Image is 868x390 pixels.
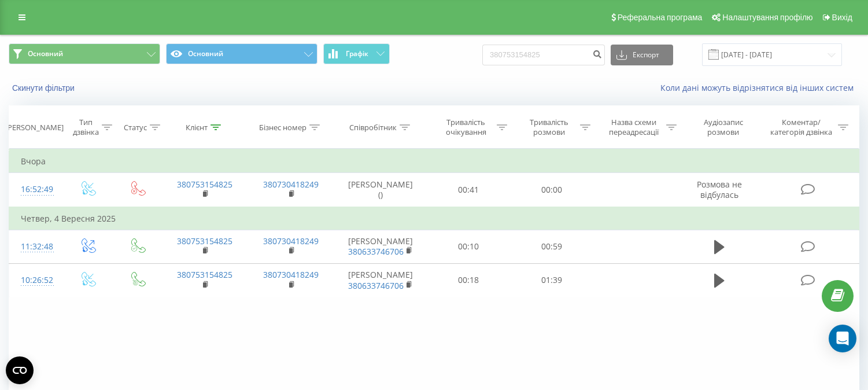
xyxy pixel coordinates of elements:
span: Вихід [832,13,852,22]
button: Open CMP widget [6,356,34,384]
button: Скинути фільтри [9,83,80,93]
div: 16:52:49 [21,178,50,201]
td: [PERSON_NAME] [334,230,427,263]
button: Основний [166,43,317,64]
span: Основний [28,49,63,58]
td: 01:39 [510,263,593,297]
td: [PERSON_NAME] () [334,173,427,207]
span: Реферальна програма [618,13,703,22]
div: [PERSON_NAME] [5,123,64,133]
div: 11:32:48 [21,236,50,258]
button: Експорт [611,45,673,65]
td: Четвер, 4 Вересня 2025 [9,207,859,230]
a: 380730418249 [263,179,319,190]
td: 00:18 [427,263,511,297]
td: 00:41 [427,173,511,207]
div: Тривалість розмови [520,117,577,137]
a: 380753154825 [177,179,232,190]
a: Коли дані можуть відрізнятися вiд інших систем [660,82,859,93]
div: Аудіозапис розмови [690,117,756,137]
a: 380633746706 [348,280,404,291]
td: Вчора [9,150,859,173]
td: 00:10 [427,230,511,263]
a: 380730418249 [263,269,319,280]
div: Співробітник [349,123,397,133]
a: 380753154825 [177,269,232,280]
div: Назва схеми переадресації [604,117,663,137]
span: Налаштування профілю [722,13,812,22]
a: 380753154825 [177,236,232,246]
div: Клієнт [186,123,208,133]
a: 380730418249 [263,236,319,246]
td: [PERSON_NAME] [334,263,427,297]
input: Пошук за номером [482,45,605,65]
div: 10:26:52 [21,269,50,292]
td: 00:00 [510,173,593,207]
td: 00:59 [510,230,593,263]
div: Open Intercom Messenger [829,325,856,352]
div: Статус [124,123,147,133]
div: Бізнес номер [259,123,306,133]
span: Розмова не відбулась [697,179,742,200]
span: Графік [346,50,368,58]
div: Тип дзвінка [72,117,99,137]
div: Тривалість очікування [438,117,494,137]
button: Основний [9,43,160,64]
div: Коментар/категорія дзвінка [767,117,835,137]
button: Графік [323,43,390,64]
a: 380633746706 [348,246,404,257]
